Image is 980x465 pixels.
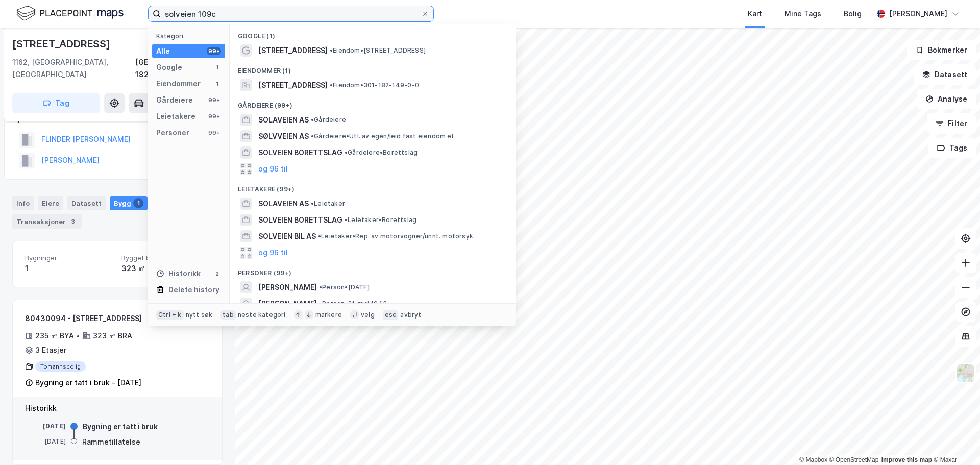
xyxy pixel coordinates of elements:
[12,56,135,81] div: 1162, [GEOGRAPHIC_DATA], [GEOGRAPHIC_DATA]
[12,214,82,229] div: Transaksjoner
[844,8,862,20] div: Bolig
[361,311,375,319] div: velg
[315,311,342,319] div: markere
[400,311,421,319] div: avbryt
[25,312,170,325] div: 80430094 - [STREET_ADDRESS]
[258,214,342,226] span: SOLVEIEN BORETTSLAG
[156,110,195,123] div: Leietakere
[345,216,348,224] span: •
[929,416,980,465] iframe: Chat Widget
[311,116,346,124] span: Gårdeiere
[38,196,63,210] div: Eiere
[258,230,316,242] span: SOLVEIEN BIL AS
[881,456,932,463] a: Improve this map
[311,200,314,207] span: •
[319,283,322,291] span: •
[917,89,976,109] button: Analyse
[330,46,426,55] span: Eiendom • [STREET_ADDRESS]
[258,163,288,175] button: og 96 til
[258,198,309,210] span: SOLAVEIEN AS
[829,456,879,463] a: OpenStreetMap
[168,284,219,296] div: Delete history
[110,196,148,210] div: Bygg
[311,116,314,124] span: •
[93,330,132,342] div: 323 ㎡ BRA
[121,262,210,275] div: 323 ㎡
[83,421,158,433] div: Bygning er tatt i bruk
[156,267,201,280] div: Historikk
[230,261,516,279] div: Personer (99+)
[213,270,221,278] div: 2
[311,132,314,140] span: •
[345,149,348,156] span: •
[156,127,189,139] div: Personer
[156,32,225,40] div: Kategori
[25,402,210,414] div: Historikk
[35,330,74,342] div: 235 ㎡ BYA
[68,216,78,227] div: 3
[230,24,516,42] div: Google (1)
[12,93,100,113] button: Tag
[914,64,976,85] button: Datasett
[230,177,516,195] div: Leietakere (99+)
[156,61,182,74] div: Google
[258,146,342,159] span: SOLVEIEN BORETTSLAG
[383,310,399,320] div: esc
[258,281,317,293] span: [PERSON_NAME]
[230,93,516,112] div: Gårdeiere (99+)
[207,112,221,120] div: 99+
[907,40,976,60] button: Bokmerker
[258,44,328,57] span: [STREET_ADDRESS]
[748,8,762,20] div: Kart
[318,232,475,240] span: Leietaker • Rep. av motorvogner/unnt. motorsyk.
[25,422,66,431] div: [DATE]
[156,94,193,106] div: Gårdeiere
[258,130,309,142] span: SØLVVEIEN AS
[330,81,419,89] span: Eiendom • 301-182-149-0-0
[258,298,317,310] span: [PERSON_NAME]
[161,6,421,21] input: Søk på adresse, matrikkel, gårdeiere, leietakere eller personer
[230,59,516,77] div: Eiendommer (1)
[25,254,113,262] span: Bygninger
[35,377,141,389] div: Bygning er tatt i bruk - [DATE]
[258,79,328,91] span: [STREET_ADDRESS]
[12,36,112,52] div: [STREET_ADDRESS]
[238,311,286,319] div: neste kategori
[67,196,106,210] div: Datasett
[156,45,170,57] div: Alle
[929,416,980,465] div: Kontrollprogram for chat
[330,46,333,54] span: •
[319,300,322,307] span: •
[16,5,124,22] img: logo.f888ab2527a4732fd821a326f86c7f29.svg
[345,216,416,224] span: Leietaker • Borettslag
[330,81,333,89] span: •
[345,149,418,157] span: Gårdeiere • Borettslag
[35,344,66,356] div: 3 Etasjer
[220,310,236,320] div: tab
[25,437,66,446] div: [DATE]
[82,436,140,448] div: Rammetillatelse
[318,232,321,240] span: •
[319,283,370,291] span: Person • [DATE]
[311,132,455,140] span: Gårdeiere • Utl. av egen/leid fast eiendom el.
[799,456,827,463] a: Mapbox
[319,300,387,308] span: Person • 21. mai 1943
[889,8,947,20] div: [PERSON_NAME]
[207,129,221,137] div: 99+
[956,363,975,383] img: Z
[927,113,976,134] button: Filter
[258,247,288,259] button: og 96 til
[928,138,976,158] button: Tags
[156,310,184,320] div: Ctrl + k
[213,80,221,88] div: 1
[156,78,201,90] div: Eiendommer
[258,114,309,126] span: SOLAVEIEN AS
[186,311,213,319] div: nytt søk
[135,56,223,81] div: [GEOGRAPHIC_DATA], 182/149/0/1
[76,332,80,340] div: •
[207,47,221,55] div: 99+
[12,196,34,210] div: Info
[121,254,210,262] span: Bygget bygningsområde
[25,262,113,275] div: 1
[133,198,143,208] div: 1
